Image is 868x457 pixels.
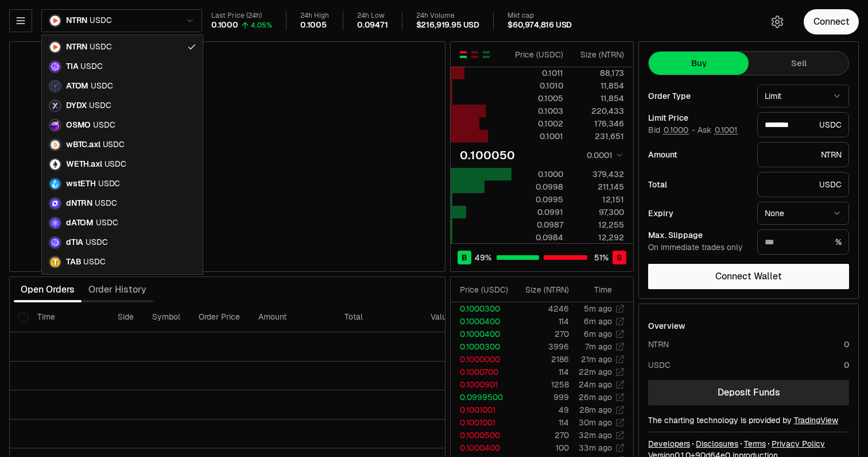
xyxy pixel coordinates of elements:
[103,140,125,150] span: USDC
[50,42,60,52] img: NTRN Logo
[50,120,60,130] img: OSMO Logo
[104,159,126,170] span: USDC
[66,198,92,209] span: dNTRN
[66,101,87,111] span: DYDX
[66,42,87,52] span: NTRN
[98,179,120,189] span: USDC
[50,81,60,91] img: ATOM Logo
[66,140,100,150] span: wBTC.axl
[96,218,118,228] span: USDC
[66,62,78,72] span: TIA
[93,120,115,130] span: USDC
[50,62,60,72] img: TIA Logo
[66,159,102,170] span: WETH.axl
[89,101,111,111] span: USDC
[86,237,107,248] span: USDC
[66,81,88,91] span: ATOM
[66,179,96,189] span: wstETH
[80,62,102,72] span: USDC
[50,159,60,170] img: WETH.axl Logo
[91,81,113,91] span: USDC
[66,120,91,130] span: OSMO
[50,101,60,111] img: DYDX Logo
[50,257,60,267] img: TAB Logo
[83,257,105,267] span: USDC
[50,198,60,209] img: dNTRN Logo
[95,198,117,209] span: USDC
[66,218,94,228] span: dATOM
[50,179,60,189] img: wstETH Logo
[50,218,60,228] img: dATOM Logo
[50,140,60,150] img: wBTC.axl Logo
[90,42,111,52] span: USDC
[66,257,81,267] span: TAB
[66,237,83,248] span: dTIA
[50,237,60,248] img: dTIA Logo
